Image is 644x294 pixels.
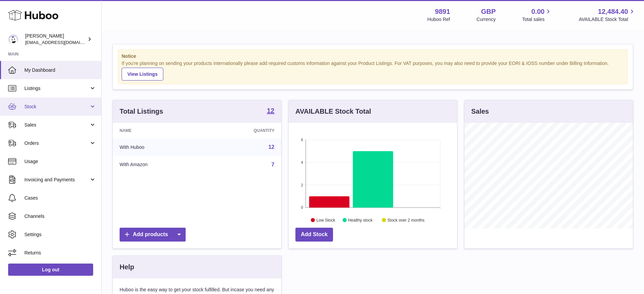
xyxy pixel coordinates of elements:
[598,7,628,16] span: 12,484.40
[113,123,205,138] th: Name
[477,16,496,23] div: Currency
[122,60,624,81] div: If you're planning on sending your products internationally please add required customs informati...
[24,177,89,183] span: Invoicing and Payments
[122,53,624,60] strong: Notice
[388,218,424,222] text: Stock over 2 months
[267,107,274,114] strong: 12
[579,16,636,23] span: AVAILABLE Stock Total
[24,231,96,238] span: Settings
[316,218,335,222] text: Low Stock
[522,7,552,23] a: 0.00 Total sales
[579,7,636,23] a: 12,484.40 AVAILABLE Stock Total
[24,250,96,256] span: Returns
[25,40,100,45] span: [EMAIL_ADDRESS][DOMAIN_NAME]
[522,16,552,23] span: Total sales
[301,205,303,209] text: 0
[24,195,96,201] span: Cases
[122,68,163,81] a: View Listings
[295,107,371,116] h3: AVAILABLE Stock Total
[428,16,450,23] div: Huboo Ref
[113,138,205,156] td: With Huboo
[24,158,96,165] span: Usage
[435,7,450,16] strong: 9891
[295,228,333,242] a: Add Stock
[301,183,303,187] text: 2
[271,162,274,167] a: 7
[301,138,303,142] text: 6
[120,263,134,272] h3: Help
[24,122,89,128] span: Sales
[24,213,96,220] span: Channels
[471,107,489,116] h3: Sales
[24,67,96,73] span: My Dashboard
[267,107,274,115] a: 12
[8,34,18,44] img: internalAdmin-9891@internal.huboo.com
[25,33,86,46] div: [PERSON_NAME]
[532,7,545,16] span: 0.00
[24,140,89,146] span: Orders
[24,85,89,92] span: Listings
[113,156,205,174] td: With Amazon
[120,228,186,242] a: Add products
[8,264,93,276] a: Log out
[301,160,303,164] text: 4
[481,7,496,16] strong: GBP
[24,104,89,110] span: Stock
[348,218,373,222] text: Healthy stock
[205,123,281,138] th: Quantity
[268,144,274,150] a: 12
[120,107,163,116] h3: Total Listings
